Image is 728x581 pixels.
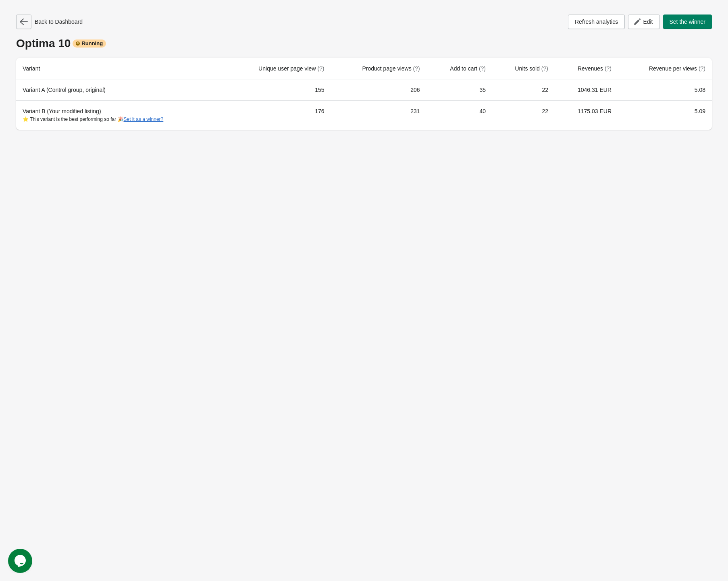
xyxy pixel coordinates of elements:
td: 35 [426,79,492,100]
td: 22 [492,100,555,130]
td: 206 [331,79,426,100]
span: Set the winner [670,19,706,25]
span: (?) [699,65,705,72]
div: Back to Dashboard [16,15,83,29]
div: Optima 10 [16,37,712,50]
span: Add to cart [450,65,486,72]
div: Variant A (Control group, original) [23,86,218,94]
button: Set the winner [663,15,712,29]
span: Unique user page view [258,65,324,72]
span: (?) [317,65,324,72]
td: 1175.03 EUR [555,100,618,130]
iframe: chat widget [8,549,34,573]
div: ⭐ This variant is the best performing so far 🎉 [23,115,218,123]
span: (?) [541,65,548,72]
span: Edit [643,19,653,25]
span: (?) [479,65,486,72]
button: Edit [628,15,659,29]
span: Revenue per views [649,65,705,72]
td: 155 [224,79,331,100]
button: Set it as a winner? [124,116,164,122]
span: (?) [605,65,612,72]
td: 231 [331,100,426,130]
th: Variant [16,58,224,79]
span: (?) [413,65,420,72]
button: Refresh analytics [568,15,625,29]
td: 1046.31 EUR [555,79,618,100]
div: Running [73,39,106,48]
div: Variant B (Your modified listing) [23,107,218,123]
td: 5.08 [618,79,712,100]
span: Revenues [578,65,612,72]
span: Product page views [362,65,420,72]
span: Units sold [515,65,548,72]
td: 40 [426,100,492,130]
td: 176 [224,100,331,130]
td: 22 [492,79,555,100]
span: Refresh analytics [575,19,618,25]
td: 5.09 [618,100,712,130]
